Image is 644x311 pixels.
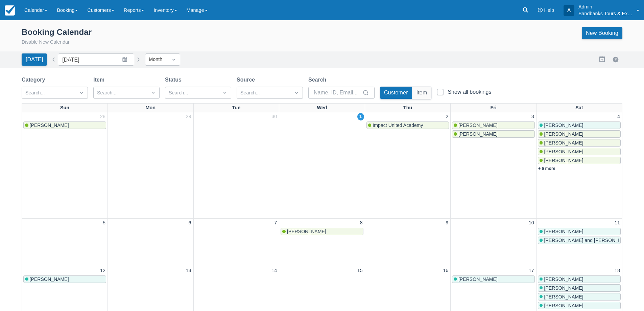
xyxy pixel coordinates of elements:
[538,121,621,129] a: [PERSON_NAME]
[231,104,242,112] a: Tue
[221,89,228,96] span: Dropdown icon
[380,87,412,99] button: Customer
[273,219,278,227] a: 7
[185,267,193,274] a: 13
[458,123,498,128] span: [PERSON_NAME]
[444,113,450,120] a: 2
[293,89,300,96] span: Dropdown icon
[170,56,177,63] span: Dropdown icon
[538,166,555,171] a: + 6 more
[538,237,621,244] a: [PERSON_NAME] and [PERSON_NAME]
[314,87,361,99] input: Name, ID, Email...
[458,276,498,282] span: [PERSON_NAME]
[5,5,15,16] img: checkfront-main-nav-mini-logo.png
[23,275,106,283] a: [PERSON_NAME]
[544,140,583,146] span: [PERSON_NAME]
[452,130,535,138] a: [PERSON_NAME]
[281,228,363,235] a: [PERSON_NAME]
[544,123,583,128] span: [PERSON_NAME]
[287,229,326,234] span: [PERSON_NAME]
[544,238,633,243] span: [PERSON_NAME] and [PERSON_NAME]
[544,285,583,291] span: [PERSON_NAME]
[30,276,69,282] span: [PERSON_NAME]
[538,284,621,292] a: [PERSON_NAME]
[444,219,450,227] a: 9
[538,148,621,155] a: [PERSON_NAME]
[613,219,621,227] a: 11
[22,76,48,84] label: Category
[448,89,491,95] div: Show all bookings
[402,104,413,112] a: Thu
[538,228,621,235] a: [PERSON_NAME]
[185,113,193,120] a: 29
[538,139,621,147] a: [PERSON_NAME]
[187,219,193,227] a: 6
[366,121,449,129] a: Impact United Academy
[78,89,85,96] span: Dropdown icon
[23,121,106,129] a: [PERSON_NAME]
[99,267,107,274] a: 12
[412,87,431,99] button: Item
[527,219,535,227] a: 10
[30,123,69,128] span: [PERSON_NAME]
[530,113,535,120] a: 3
[99,113,107,120] a: 28
[58,53,134,66] input: Date
[356,267,364,274] a: 15
[538,130,621,138] a: [PERSON_NAME]
[544,158,583,163] span: [PERSON_NAME]
[458,131,498,137] span: [PERSON_NAME]
[150,89,157,96] span: Dropdown icon
[544,294,583,299] span: [PERSON_NAME]
[544,303,583,308] span: [PERSON_NAME]
[544,7,554,13] span: Help
[149,56,164,63] div: Month
[574,104,584,112] a: Sat
[527,267,535,274] a: 17
[544,131,583,137] span: [PERSON_NAME]
[359,219,364,227] a: 8
[544,276,583,282] span: [PERSON_NAME]
[538,8,543,13] i: Help
[538,275,621,283] a: [PERSON_NAME]
[144,104,157,112] a: Mon
[101,219,107,227] a: 5
[165,76,184,84] label: Status
[578,3,633,10] p: Admin
[442,267,450,274] a: 16
[538,293,621,301] a: [PERSON_NAME]
[315,104,328,112] a: Wed
[582,27,622,39] a: New Booking
[22,53,47,66] button: [DATE]
[564,5,574,16] div: A
[373,123,423,128] span: Impact United Academy
[538,302,621,309] a: [PERSON_NAME]
[616,113,621,120] a: 4
[544,229,583,234] span: [PERSON_NAME]
[452,121,535,129] a: [PERSON_NAME]
[270,267,278,274] a: 14
[270,113,278,120] a: 30
[452,275,535,283] a: [PERSON_NAME]
[93,76,107,84] label: Item
[22,39,70,46] button: Disable New Calendar
[489,104,498,112] a: Fri
[538,157,621,164] a: [PERSON_NAME]
[59,104,71,112] a: Sun
[22,27,92,37] div: Booking Calendar
[578,10,633,17] p: Sandbanks Tours & Experiences
[237,76,258,84] label: Source
[544,149,583,154] span: [PERSON_NAME]
[308,76,329,84] label: Search
[613,267,621,274] a: 18
[357,113,364,120] a: 1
